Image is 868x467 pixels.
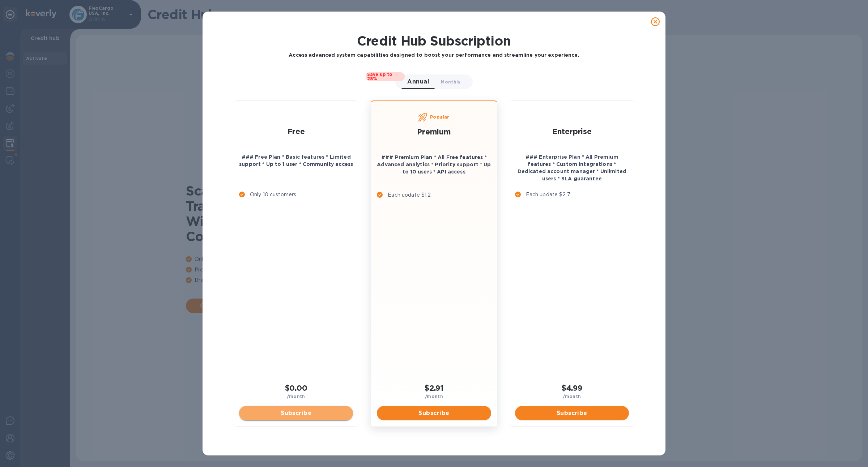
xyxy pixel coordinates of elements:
h2: $0.00 [239,384,353,393]
h2: $2.91 [377,384,491,393]
p: ### Enterprise Plan * All Premium features * Custom integrations * Dedicated account manager * Un... [515,153,629,182]
p: ### Free Plan * Basic features * Limited support * Up to 1 user * Community access [239,153,353,168]
span: Monthly [441,78,460,86]
b: /month [287,394,305,399]
h2: Enterprise [515,127,629,136]
b: /month [425,394,443,399]
p: Only 10 customers [250,191,296,198]
span: Save up to 28% [366,72,405,81]
p: ### Premium Plan * All Free features * Advanced analytics * Priority support * Up to 10 users * A... [377,154,491,175]
h2: Free [239,127,353,136]
b: Access advanced system capabilities designed to boost your performance and streamline your experi... [289,52,579,58]
h2: Premium [377,127,491,136]
p: Each update $2.7 [526,191,570,198]
b: /month [563,394,581,399]
span: Subscribe [245,409,347,417]
p: Each update $1.2 [388,191,431,199]
button: Subscribe [377,406,491,420]
h2: $4.99 [515,384,629,393]
span: Subscribe [383,409,485,417]
button: Subscribe [239,406,353,420]
b: Popular [430,114,450,120]
span: Subscribe [521,409,623,417]
h1: Credit Hub Subscription [233,33,635,48]
button: Subscribe [515,406,629,420]
span: Annual [407,77,429,87]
